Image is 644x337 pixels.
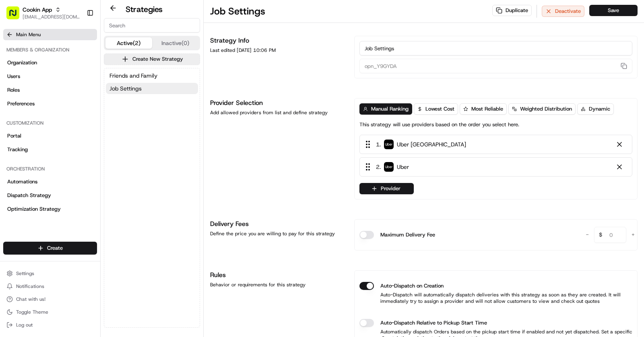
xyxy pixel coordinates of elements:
img: Nash [8,8,24,24]
h1: Delivery Fees [210,219,345,229]
a: Optimization Strategy [3,203,97,216]
span: Weighted Distribution [520,105,572,113]
span: Chat with us! [16,296,45,302]
img: 1736555255976-a54dd68f-1ca7-489b-9aae-adbdc363a1c4 [16,125,23,131]
span: Create [47,245,63,252]
h2: Strategies [126,4,163,15]
button: Deactivate [542,6,584,17]
div: Past conversations [8,104,54,111]
div: Orchestration [3,162,97,175]
div: Add allowed providers from list and define strategy [210,109,345,116]
div: 💻 [68,180,74,187]
img: uber-new-logo.jpeg [384,140,394,149]
div: 2 . [363,162,409,171]
button: Settings [3,268,97,279]
button: Provider [359,183,414,194]
span: Friends and Family [109,72,157,80]
span: • [67,124,70,131]
span: • [39,146,41,152]
label: Maximum Delivery Fee [380,231,435,239]
span: Toggle Theme [16,309,48,315]
span: $ [596,228,605,244]
p: This strategy will use providers based on the order you select here. [359,121,519,128]
a: 💻API Documentation [65,176,132,191]
div: Members & Organization [3,43,97,56]
span: Uber [GEOGRAPHIC_DATA] [397,140,466,148]
span: Users [7,73,20,80]
img: 1736555255976-a54dd68f-1ca7-489b-9aae-adbdc363a1c4 [8,76,23,91]
div: 1. Uber [GEOGRAPHIC_DATA] [359,135,632,154]
button: Lowest Cost [414,103,458,115]
div: Customization [3,117,97,129]
button: Manual Ranking [359,103,412,115]
button: Most Reliable [460,103,507,115]
button: Job Settings [106,83,198,94]
button: Notifications [3,281,97,292]
span: Notifications [16,283,44,290]
span: Organization [7,59,37,66]
button: Create [3,242,97,255]
div: 2. Uber [359,157,632,177]
span: Most Reliable [471,105,503,113]
div: Define the price you are willing to pay for this strategy [210,230,345,237]
div: Start new chat [36,76,132,84]
span: Automations [7,178,37,185]
a: Portal [3,129,97,142]
span: Knowledge Base [16,179,62,187]
button: Main Menu [3,29,97,40]
button: Start new chat [137,79,147,88]
div: 1 . [363,140,466,149]
img: gabe [8,138,21,151]
span: Manual Ranking [371,105,409,113]
h1: Strategy Info [210,36,345,45]
span: Optimization Strategy [7,205,61,213]
a: Powered byPylon [57,199,97,205]
label: Auto-Dispatch Relative to Pickup Start Time [380,319,487,327]
span: Uber [397,163,409,171]
a: Roles [3,84,97,97]
button: Toggle Theme [3,306,97,318]
span: Log out [16,322,33,328]
div: 📗 [8,180,14,187]
button: Dynamic [577,103,614,115]
span: [DATE] [71,124,88,131]
p: Welcome 👋 [8,32,147,45]
img: Masood Aslam [8,117,21,129]
button: Weighted Distribution [508,103,576,115]
span: Dynamic [589,105,610,113]
img: uber-new-logo.jpeg [384,162,394,172]
button: Cookin App [23,6,52,14]
a: Automations [3,175,97,188]
div: Last edited [DATE] 10:06 PM [210,47,345,53]
span: Pylon [80,199,97,205]
button: Friends and Family [106,70,198,81]
img: 1727276513143-84d647e1-66c0-4f92-a045-3c9f9f5dfd92 [17,76,31,91]
button: Create New Strategy [104,53,200,65]
div: We're available if you need us! [36,84,111,91]
button: Log out [3,319,97,331]
button: Active (2) [105,37,152,49]
span: Tracking [7,146,28,153]
span: Job Settings [109,84,142,92]
span: Preferences [7,100,35,107]
p: Auto-Dispatch will automatically dispatch deliveries with this strategy as soon as they are creat... [359,292,632,304]
a: 📗Knowledge Base [5,176,65,191]
button: Save [589,5,638,16]
input: Search [104,18,200,33]
a: Users [3,70,97,83]
a: Organization [3,56,97,69]
a: Preferences [3,97,97,110]
a: Tracking [3,143,97,156]
span: API Documentation [76,179,129,187]
h1: Provider Selection [210,98,345,108]
span: Dispatch Strategy [7,192,51,199]
input: Clear [21,51,133,60]
button: Cookin App[EMAIL_ADDRESS][DOMAIN_NAME] [3,3,83,23]
span: [DATE] [43,146,60,152]
span: Lowest Cost [425,105,454,113]
button: Duplicate [492,5,532,16]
